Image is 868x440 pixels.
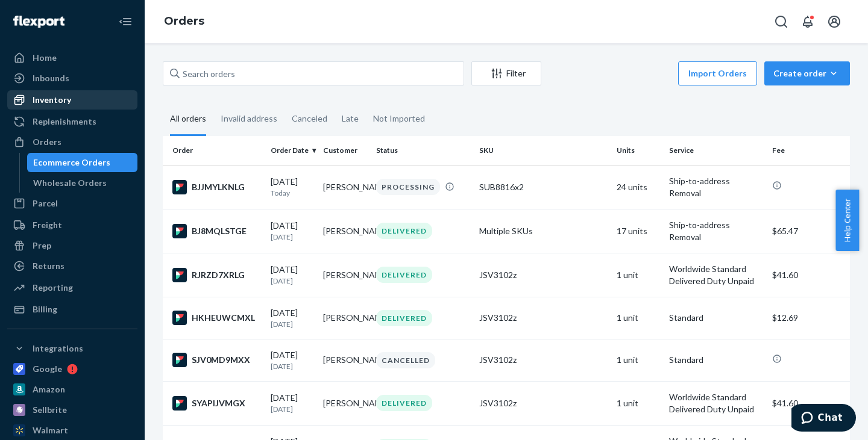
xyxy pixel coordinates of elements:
[33,72,69,84] div: Inbounds
[33,363,62,375] div: Google
[796,10,820,34] button: Open notifications
[371,136,474,165] th: Status
[669,263,763,287] p: Worldwide Standard Delivered Duty Unpaid
[33,136,61,148] div: Orders
[791,404,856,434] iframe: Opens a widget where you can chat to one of our agents
[172,353,261,367] div: SJV0MD9MXX
[271,220,313,242] div: [DATE]
[471,61,541,85] button: Filter
[769,10,793,34] button: Open Search Box
[33,342,83,355] div: Integrations
[7,112,137,131] a: Replenishments
[479,312,607,324] div: JSV3102z
[7,339,137,358] button: Integrations
[612,209,664,253] td: 17 units
[7,236,137,255] a: Prep
[33,94,71,106] div: Inventory
[33,156,110,169] div: Ecommerce Orders
[7,400,137,420] a: Sellbrite
[33,383,65,395] div: Amazon
[33,219,62,231] div: Freight
[271,404,313,414] p: [DATE]
[7,90,137,110] a: Inventory
[172,224,261,238] div: BJ8MQLSTGE
[7,278,137,297] a: Reporting
[27,153,138,172] a: Ecommerce Orders
[376,310,432,326] div: DELIVERED
[7,132,137,152] a: Orders
[376,395,432,411] div: DELIVERED
[7,300,137,319] a: Billing
[271,176,313,198] div: [DATE]
[318,209,371,253] td: [PERSON_NAME]
[767,209,850,253] td: $65.47
[271,264,313,286] div: [DATE]
[7,48,137,67] a: Home
[27,173,138,193] a: Wholesale Orders
[612,297,664,339] td: 1 unit
[612,136,664,165] th: Units
[664,165,767,209] td: Ship-to-address Removal
[612,253,664,297] td: 1 unit
[154,4,214,39] ol: breadcrumbs
[822,10,846,34] button: Open account menu
[612,165,664,209] td: 24 units
[376,179,440,195] div: PROCESSING
[767,253,850,297] td: $41.60
[318,339,371,381] td: [PERSON_NAME]
[164,14,204,28] a: Orders
[764,61,850,85] button: Create order
[376,223,432,239] div: DELIVERED
[13,16,64,28] img: Flexport logo
[669,354,763,366] p: Standard
[7,215,137,235] a: Freight
[474,209,612,253] td: Multiple SKUs
[479,181,607,193] div: SUB8816x2
[33,424,68,436] div: Walmart
[33,303,57,315] div: Billing
[271,276,313,286] p: [DATE]
[170,103,206,136] div: All orders
[172,180,261,194] div: BJJMYLKNLG
[474,136,612,165] th: SKU
[172,396,261,411] div: SYAPIJVMGX
[612,339,664,381] td: 1 unit
[479,354,607,366] div: JSV3102z
[33,116,96,128] div: Replenishments
[172,268,261,282] div: RJRZD7XRLG
[318,165,371,209] td: [PERSON_NAME]
[835,190,859,251] button: Help Center
[767,297,850,339] td: $12.69
[479,269,607,281] div: JSV3102z
[7,194,137,213] a: Parcel
[221,103,277,134] div: Invalid address
[172,311,261,325] div: HKHEUWCMXL
[669,391,763,415] p: Worldwide Standard Delivered Duty Unpaid
[767,381,850,425] td: $41.60
[33,282,73,294] div: Reporting
[33,240,51,252] div: Prep
[271,319,313,329] p: [DATE]
[33,52,57,64] div: Home
[664,209,767,253] td: Ship-to-address Removal
[163,136,266,165] th: Order
[271,232,313,242] p: [DATE]
[318,381,371,425] td: [PERSON_NAME]
[271,188,313,198] p: Today
[323,145,366,155] div: Customer
[33,197,58,209] div: Parcel
[669,312,763,324] p: Standard
[271,307,313,329] div: [DATE]
[266,136,318,165] th: Order Date
[163,61,464,85] input: Search orders
[292,103,327,134] div: Canceled
[373,103,425,134] div: Not Imported
[7,380,137,399] a: Amazon
[7,359,137,379] a: Google
[33,260,64,272] div: Returns
[113,10,137,34] button: Close Navigation
[376,352,435,368] div: CANCELLED
[342,103,359,134] div: Late
[767,136,850,165] th: Fee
